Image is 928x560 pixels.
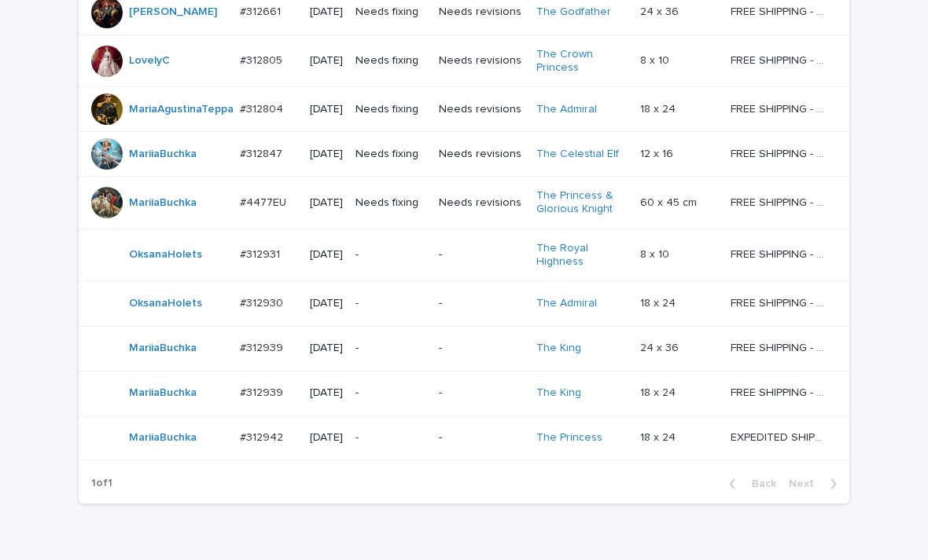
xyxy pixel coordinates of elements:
[310,342,343,355] p: [DATE]
[79,87,849,132] tr: MariaAgustinaTeppa #312804#312804 [DATE]Needs fixingNeeds revisionsThe Admiral 18 x 2418 x 24 FRE...
[536,342,581,355] a: The King
[129,342,197,355] a: MariiaBuchka
[79,464,125,503] p: 1 of 1
[439,386,523,400] p: -
[79,132,849,177] tr: MariiaBuchka #312847#312847 [DATE]Needs fixingNeeds revisionsThe Celestial Elf 12 x 1612 x 16 FRE...
[439,5,523,19] p: Needs revisions
[355,342,426,355] p: -
[716,477,783,491] button: Back
[240,2,284,19] p: #312661
[355,297,426,310] p: -
[640,428,679,445] p: 18 x 24
[742,478,776,489] span: Back
[79,281,849,326] tr: OksanaHolets #312930#312930 [DATE]--The Admiral 18 x 2418 x 24 FREE SHIPPING - preview in 1-2 bus...
[783,477,849,491] button: Next
[536,103,597,116] a: The Admiral
[439,342,523,355] p: -
[731,51,827,68] p: FREE SHIPPING - preview in 1-2 business days, after your approval delivery will take 5-10 b.d.
[240,51,285,68] p: #312805
[355,431,426,445] p: -
[310,148,343,161] p: [DATE]
[240,193,289,210] p: #4477EU
[310,248,343,262] p: [DATE]
[731,294,827,310] p: FREE SHIPPING - preview in 1-2 business days, after your approval delivery will take 5-10 b.d.
[129,54,170,68] a: LovelyC
[640,100,679,116] p: 18 x 24
[310,196,343,210] p: [DATE]
[310,103,343,116] p: [DATE]
[536,297,597,310] a: The Admiral
[640,51,672,68] p: 8 x 10
[731,145,827,161] p: FREE SHIPPING - preview in 1-2 business days, after your approval delivery will take 5-10 b.d.
[536,148,619,161] a: The Celestial Elf
[640,193,700,210] p: 60 x 45 cm
[79,177,849,229] tr: MariiaBuchka #4477EU#4477EU [DATE]Needs fixingNeeds revisionsThe Princess & Glorious Knight 60 x ...
[439,103,523,116] p: Needs revisions
[79,35,849,87] tr: LovelyC #312805#312805 [DATE]Needs fixingNeeds revisionsThe Crown Princess 8 x 108 x 10 FREE SHIP...
[129,297,202,310] a: OksanaHolets
[355,103,426,116] p: Needs fixing
[640,145,676,161] p: 12 x 16
[310,431,343,445] p: [DATE]
[536,189,628,216] a: The Princess & Glorious Knight
[536,48,628,75] a: The Crown Princess
[79,415,849,460] tr: MariiaBuchka #312942#312942 [DATE]--The Princess 18 x 2418 x 24 EXPEDITED SHIPPING - preview in 1...
[240,100,286,116] p: #312804
[240,383,286,400] p: #312939
[129,103,234,116] a: MariaAgustinaTeppa
[310,386,343,400] p: [DATE]
[79,229,849,281] tr: OksanaHolets #312931#312931 [DATE]--The Royal Highness 8 x 108 x 10 FREE SHIPPING - preview in 1-...
[536,5,611,19] a: The Godfather
[439,297,523,310] p: -
[240,294,286,310] p: #312930
[355,54,426,68] p: Needs fixing
[439,248,523,262] p: -
[355,386,426,400] p: -
[731,245,827,262] p: FREE SHIPPING - preview in 1-2 business days, after your approval delivery will take 5-10 b.d.
[129,248,202,262] a: OksanaHolets
[79,326,849,371] tr: MariiaBuchka #312939#312939 [DATE]--The King 24 x 3624 x 36 FREE SHIPPING - preview in 1-2 busine...
[640,245,672,262] p: 8 x 10
[731,428,827,445] p: EXPEDITED SHIPPING - preview in 1 business day; delivery up to 5 business days after your approval.
[129,5,217,19] a: [PERSON_NAME]
[310,54,343,68] p: [DATE]
[640,383,679,400] p: 18 x 24
[536,386,581,400] a: The King
[240,245,283,262] p: #312931
[640,2,682,19] p: 24 x 36
[536,431,602,445] a: The Princess
[355,248,426,262] p: -
[439,54,523,68] p: Needs revisions
[731,383,827,400] p: FREE SHIPPING - preview in 1-2 business days, after your approval delivery will take 5-10 b.d.
[310,5,343,19] p: [DATE]
[439,431,523,445] p: -
[79,371,849,415] tr: MariiaBuchka #312939#312939 [DATE]--The King 18 x 2418 x 24 FREE SHIPPING - preview in 1-2 busine...
[240,428,286,445] p: #312942
[731,2,827,19] p: FREE SHIPPING - preview in 1-2 business days, after your approval delivery will take 5-10 b.d.
[355,196,426,210] p: Needs fixing
[731,193,827,210] p: FREE SHIPPING - preview in 1-2 business days, after your approval delivery will take up to 10 bus...
[129,386,197,400] a: MariiaBuchka
[355,5,426,19] p: Needs fixing
[789,478,823,489] span: Next
[310,297,343,310] p: [DATE]
[240,145,285,161] p: #312847
[731,100,827,116] p: FREE SHIPPING - preview in 1-2 business days, after your approval delivery will take 5-10 b.d.
[439,148,523,161] p: Needs revisions
[240,339,286,355] p: #312939
[439,196,523,210] p: Needs revisions
[129,148,197,161] a: MariiaBuchka
[640,294,679,310] p: 18 x 24
[129,431,197,445] a: MariiaBuchka
[355,148,426,161] p: Needs fixing
[129,196,197,210] a: MariiaBuchka
[536,242,628,269] a: The Royal Highness
[640,339,682,355] p: 24 x 36
[731,339,827,355] p: FREE SHIPPING - preview in 1-2 business days, after your approval delivery will take 5-10 b.d.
